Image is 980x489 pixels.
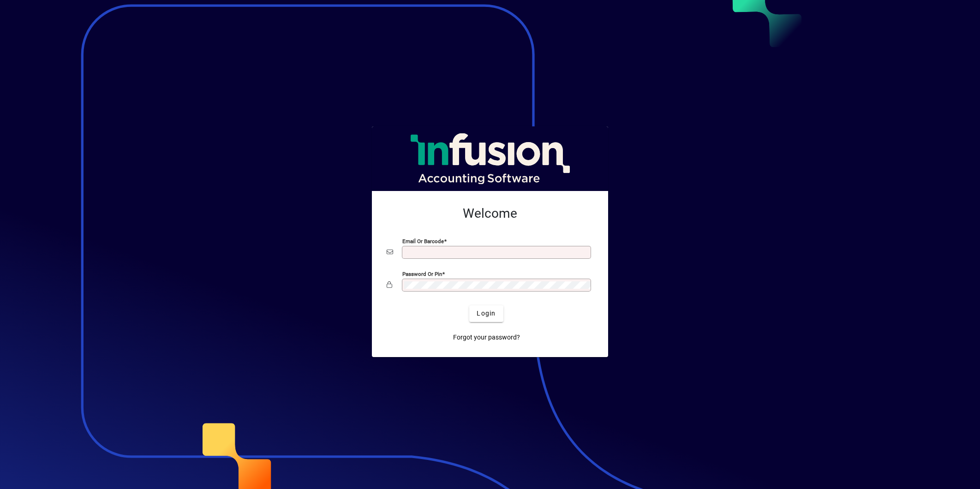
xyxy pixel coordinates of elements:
mat-label: Password or Pin [402,270,442,277]
span: Login [477,309,496,318]
span: Forgot your password? [453,333,520,342]
a: Forgot your password? [449,329,524,346]
h2: Welcome [387,206,593,221]
button: Login [469,305,503,322]
mat-label: Email or Barcode [402,238,444,244]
